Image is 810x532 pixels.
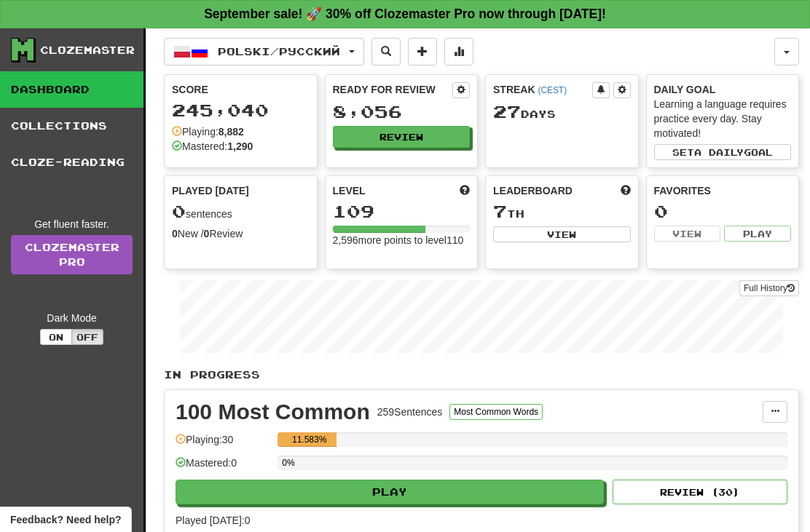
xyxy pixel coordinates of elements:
[493,82,592,97] div: Streak
[172,201,186,221] span: 0
[172,101,310,119] div: 245,040
[444,38,473,65] button: More stats
[176,401,370,423] div: 100 Most Common
[449,404,543,420] button: Most Common Words
[204,7,606,21] strong: September sale! 🚀 30% off Clozemaster Pro now through [DATE]!
[176,480,604,504] button: Play
[333,202,471,221] div: 109
[408,38,437,65] button: Add sentence to collection
[654,144,792,160] button: Seta dailygoal
[172,139,253,154] div: Mastered:
[654,183,792,198] div: Favorites
[694,147,744,157] span: a daily
[172,124,244,139] div: Playing:
[493,201,507,221] span: 7
[613,480,787,504] button: Review (30)
[172,82,310,97] div: Score
[11,235,133,274] a: ClozemasterPro
[40,43,135,57] div: Clozemaster
[40,329,72,345] button: On
[371,38,401,65] button: Search sentences
[621,183,631,198] span: This week in points, UTC
[176,456,270,480] div: Mastered: 0
[204,228,210,239] strong: 0
[219,126,244,138] strong: 8,882
[654,202,792,221] div: 0
[538,85,567,95] a: (CEST)
[493,202,631,221] div: th
[164,38,364,65] button: Polski/Русский
[739,280,799,296] button: Full History
[176,432,270,456] div: Playing: 30
[654,226,721,242] button: View
[218,45,340,57] span: Polski / Русский
[10,512,121,527] span: Open feedback widget
[493,226,631,242] button: View
[333,183,366,198] span: Level
[493,183,573,198] span: Leaderboard
[71,329,103,345] button: Off
[654,82,792,97] div: Daily Goal
[172,226,310,241] div: New / Review
[164,368,799,382] p: In Progress
[333,233,471,247] div: 2,596 more points to level 110
[176,515,250,526] span: Played [DATE]: 0
[172,228,178,239] strong: 0
[654,97,792,140] div: Learning a language requires practice every day. Stay motivated!
[493,101,521,122] span: 27
[227,140,253,152] strong: 1,290
[493,103,631,122] div: Day s
[377,405,443,419] div: 259 Sentences
[333,103,471,121] div: 8,056
[172,183,249,198] span: Played [DATE]
[460,183,470,198] span: Score more points to level up
[724,226,791,242] button: Play
[333,126,471,148] button: Review
[282,432,337,447] div: 11.583%
[11,217,133,231] div: Get fluent faster.
[172,202,310,221] div: sentences
[333,82,453,97] div: Ready for Review
[11,311,133,325] div: Dark Mode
